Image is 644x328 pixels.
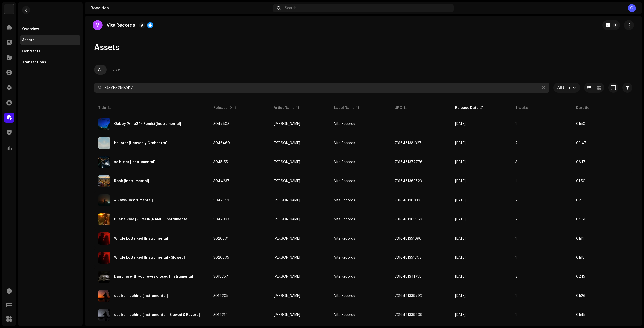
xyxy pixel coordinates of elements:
span: Sep 28, 2025 [455,275,466,278]
span: Vita Records [334,141,355,145]
span: 3042343 [213,199,229,202]
div: Buena Vida Mala Fama [Instrumental] [114,218,190,221]
span: Vita Records [334,256,355,259]
span: Vita Records [334,160,355,164]
span: Vita Records [334,275,355,278]
span: 7316481351702 [395,256,422,259]
span: 3020305 [213,256,229,259]
span: 3047803 [213,122,229,126]
span: Oct 2, 2025 [455,218,466,221]
div: [PERSON_NAME] [274,313,300,317]
span: Vita Records [334,179,355,183]
span: Sep 27, 2025 [455,313,466,317]
span: Mora Mason [274,294,326,298]
span: 7316481381327 [395,141,421,145]
span: Mora Mason [274,256,326,259]
span: Oct 6, 2025 [455,160,466,164]
span: 3046460 [213,141,230,145]
div: Gabby (Vino24k Remix) [Instrumental] [114,122,181,126]
div: UPC [395,105,402,110]
span: 1 [515,237,517,240]
re-m-nav-item: Contracts [20,46,80,56]
span: Mora Mason [274,199,326,202]
div: Artist Name [274,105,295,110]
span: 2 [515,141,518,145]
div: Rock [Instrumental] [114,179,149,183]
span: Vita Records [334,294,355,298]
span: 7316481363989 [395,218,422,221]
re-m-nav-item: Overview [20,24,80,34]
p: Vita Records [107,23,135,28]
div: V [93,20,103,30]
span: 3018205 [213,294,228,298]
span: Search [285,6,296,10]
img: 2f88e51c-4a1c-4981-89ff-b5a4606f152e [98,194,110,206]
span: 01:45 [576,313,585,317]
div: [PERSON_NAME] [274,218,300,221]
span: 3044237 [213,179,229,183]
span: 7316481339809 [395,313,422,317]
span: Mora Mason [274,218,326,221]
div: so bitter [Instrumental] [114,160,155,164]
span: Mora Mason [274,141,326,145]
span: Oct 2, 2025 [455,199,466,202]
img: 1d26b5be-851e-4eaf-acca-332af224039d [98,156,110,168]
span: Mora Mason [274,237,326,240]
div: Label Name [334,105,355,110]
span: 04:51 [576,218,585,221]
span: 06:17 [576,160,585,164]
re-m-nav-item: Transactions [20,57,80,67]
span: 1 [515,256,517,259]
div: Dancing with your eyes closed [Instrumental] [114,275,194,278]
img: 2a826691-0b94-4d56-aec4-d805d9b78b7c [98,118,110,130]
p-badge: 1 [613,23,618,28]
span: 3045155 [213,160,228,164]
div: Live [113,65,120,75]
span: Vita Records [334,218,355,221]
span: Vita Records [334,237,355,240]
span: 2 [515,275,518,278]
span: 3018212 [213,313,228,317]
re-m-nav-item: Assets [20,35,80,45]
div: Title [98,105,106,110]
div: [PERSON_NAME] [274,256,300,259]
span: 01:50 [576,179,585,183]
span: All time [557,83,573,93]
div: [PERSON_NAME] [274,294,300,298]
span: 01:11 [576,237,584,240]
span: Mora Mason [274,179,326,183]
div: Whole Lotta Red [Instrumental] [114,237,169,240]
div: [PERSON_NAME] [274,199,300,202]
span: 7316481369523 [395,179,422,183]
div: Whole Lotta Red [Instrumental - Slowed] [114,256,185,259]
input: Search [94,83,549,93]
span: 7316481341758 [395,275,422,278]
span: 2 [515,199,518,202]
span: 01:26 [576,294,585,298]
span: 7316481372776 [395,160,422,164]
span: 2 [515,218,518,221]
img: bb549e82-3f54-41b5-8d74-ce06bd45c366 [4,4,14,14]
img: e07a9945-3923-446b-8a72-08a5732fae15 [98,213,110,225]
span: 7316481351696 [395,237,421,240]
span: 3042997 [213,218,229,221]
span: 03:47 [576,141,586,145]
span: 1 [515,294,517,298]
span: Mora Mason [274,160,326,164]
div: Transactions [22,60,46,64]
span: Oct 8, 2025 [455,122,466,126]
div: [PERSON_NAME] [274,122,300,126]
span: Sep 27, 2025 [455,294,466,298]
img: 57ed511c-ced7-4e5c-bdeb-277c9407c534 [98,137,110,149]
div: Release ID [213,105,232,110]
div: [PERSON_NAME] [274,237,300,240]
span: — [395,122,398,126]
div: Royalties [91,6,271,10]
span: Vita Records [334,199,355,202]
img: 6902a1e5-c347-41db-b1bc-36ccb8a043c4 [98,271,110,283]
span: 7316481339793 [395,294,422,298]
button: 1 [602,20,620,30]
span: Sep 30, 2025 [455,237,466,240]
span: 1 [515,122,517,126]
div: [PERSON_NAME] [274,179,300,183]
